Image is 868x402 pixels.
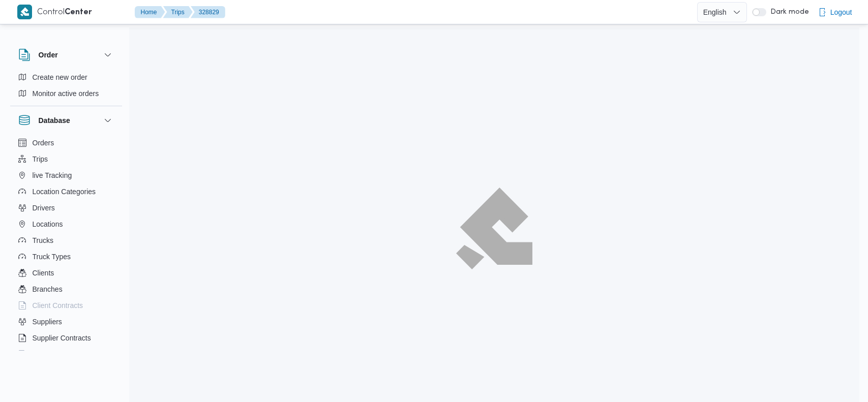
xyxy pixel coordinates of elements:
button: Clients [14,265,118,281]
button: Client Contracts [14,297,118,314]
span: Client Contracts [33,299,83,312]
button: Drivers [14,200,118,216]
button: Order [18,49,114,61]
button: Trips [14,151,118,167]
span: Orders [33,137,54,149]
button: Orders [14,135,118,151]
span: Suppliers [33,316,62,328]
span: Logout [830,6,852,18]
button: Locations [14,216,118,232]
button: Suppliers [14,314,118,330]
button: 328829 [191,6,225,18]
b: Center [65,9,92,16]
button: Supplier Contracts [14,330,118,346]
div: Database [10,135,122,355]
button: Location Categories [14,183,118,200]
span: Monitor active orders [33,87,99,100]
button: Create new order [14,69,118,85]
span: Locations [33,218,63,230]
span: Trips [33,153,48,165]
h3: Database [39,114,70,127]
h3: Order [39,49,58,61]
span: Clients [33,267,54,279]
span: live Tracking [33,169,72,181]
span: Trucks [33,234,53,246]
button: Trucks [14,232,118,249]
button: Branches [14,281,118,297]
span: Devices [33,348,58,360]
button: Logout [814,2,856,22]
button: Home [135,6,165,18]
button: Monitor active orders [14,85,118,102]
img: ILLA Logo [461,193,527,264]
span: Dark mode [766,8,809,16]
button: Database [18,114,114,127]
span: Create new order [33,71,87,83]
button: Trips [163,6,193,18]
span: Branches [33,283,63,295]
span: Supplier Contracts [33,332,91,344]
span: Drivers [33,202,55,214]
button: live Tracking [14,167,118,183]
button: Devices [14,346,118,362]
button: Truck Types [14,249,118,265]
div: Order [10,69,122,106]
span: Location Categories [33,185,96,198]
span: Truck Types [33,251,71,263]
img: X8yXhbKr1z7QwAAAABJRU5ErkJggg== [17,5,32,19]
